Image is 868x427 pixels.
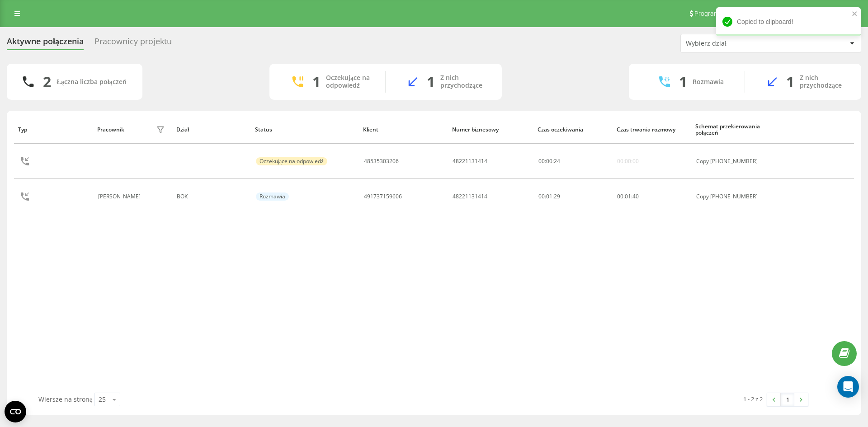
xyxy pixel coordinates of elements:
[632,192,639,200] span: 40
[800,74,848,89] div: Z nich przychodzące
[363,127,443,133] div: Klient
[98,193,143,200] div: [PERSON_NAME]
[99,395,106,404] div: 25
[453,158,487,164] div: 48221131414
[452,127,529,133] div: Numer biznesowy
[786,73,794,90] div: 1
[176,127,247,133] div: Dział
[679,73,687,90] div: 1
[716,7,861,36] div: Copied to clipboard!
[617,193,639,200] div: : :
[538,158,560,164] div: : :
[852,10,858,19] button: close
[694,10,742,17] span: Program poleceń
[693,78,724,86] div: Rozmawia
[696,158,770,164] div: Copy [PHONE_NUMBER]
[837,376,859,398] div: Open Intercom Messenger
[256,192,289,201] div: Rozmawia
[453,193,487,200] div: 48221131414
[538,127,608,133] div: Czas oczekiwania
[743,394,763,404] div: 1 - 2 z 2
[625,192,631,200] span: 01
[538,193,608,200] div: 00:01:29
[18,127,89,133] div: Typ
[94,37,172,51] div: Pracownicy projektu
[7,37,84,51] div: Aktywne połączenia
[57,78,126,86] div: Łączna liczba połączeń
[38,395,92,404] span: Wiersze na stronę
[440,74,488,89] div: Z nich przychodzące
[177,193,246,200] div: BOK
[695,123,771,136] div: Schemat przekierowania połączeń
[364,193,402,200] div: 491737159606
[5,401,26,422] button: Open CMP widget
[312,73,321,90] div: 1
[43,73,51,90] div: 2
[256,157,327,165] div: Oczekujące na odpowiedź
[617,127,687,133] div: Czas trwania rozmowy
[538,157,545,165] span: 00
[686,40,794,47] div: Wybierz dział
[554,157,560,165] span: 24
[617,158,639,164] div: 00:00:00
[696,193,770,200] div: Copy [PHONE_NUMBER]
[97,127,124,133] div: Pracownik
[427,73,435,90] div: 1
[364,158,399,164] div: 48535303206
[617,192,623,200] span: 00
[781,393,794,406] a: 1
[546,157,552,165] span: 00
[255,127,354,133] div: Status
[326,74,372,89] div: Oczekujące na odpowiedź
